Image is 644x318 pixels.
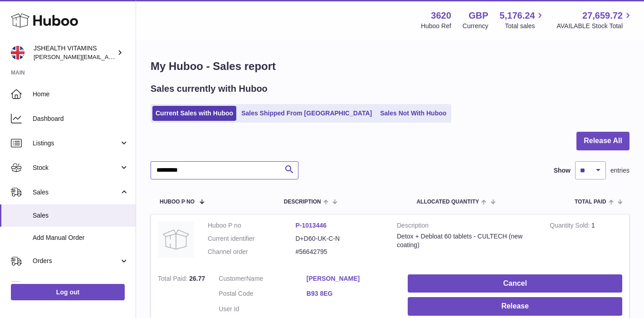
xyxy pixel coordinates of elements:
h1: My Huboo - Sales report [151,59,629,74]
a: Log out [11,284,125,300]
a: Current Sales with Huboo [152,106,236,121]
span: 5,176.24 [500,10,535,22]
button: Cancel [408,274,622,293]
span: Sales [33,188,119,197]
dd: D+D60-UK-C-N [296,234,384,243]
div: Detox + Debloat 60 tablets - CULTECH (new coating) [397,232,536,249]
dt: Huboo P no [208,221,296,230]
label: Show [554,166,571,175]
span: 27,659.72 [582,10,623,22]
a: P-1013446 [296,222,327,229]
span: Huboo P no [160,199,195,205]
dt: User Id [219,305,307,313]
a: Sales Not With Huboo [377,106,449,121]
div: JSHEALTH VITAMINS [34,44,115,61]
span: Orders [33,257,119,265]
span: Usage [33,281,129,290]
span: AVAILABLE Stock Total [556,22,633,30]
span: ALLOCATED Quantity [416,199,479,205]
span: Add Manual Order [33,234,129,242]
span: entries [610,166,629,175]
h2: Sales currently with Huboo [151,83,268,95]
strong: Total Paid [158,275,189,284]
span: Total paid [575,199,606,205]
span: Dashboard [33,114,129,123]
dt: Current identifier [208,234,296,243]
span: Sales [33,211,129,220]
span: [PERSON_NAME][EMAIL_ADDRESS][DOMAIN_NAME] [34,53,182,60]
a: Sales Shipped From [GEOGRAPHIC_DATA] [238,106,375,121]
strong: Description [397,221,536,232]
span: Home [33,90,129,99]
span: Customer [219,275,246,282]
strong: 3620 [431,10,451,22]
span: Description [284,199,321,205]
span: Listings [33,139,119,148]
dt: Channel order [208,248,296,256]
dt: Name [219,274,307,285]
img: francesca@jshealthvitamins.com [11,46,24,60]
a: 27,659.72 AVAILABLE Stock Total [556,10,633,30]
button: Release All [576,132,629,150]
span: Total sales [505,22,545,30]
button: Release [408,297,622,316]
strong: GBP [468,10,488,22]
a: [PERSON_NAME] [307,274,395,283]
a: 5,176.24 Total sales [500,10,546,30]
td: 1 [543,214,629,268]
span: Stock [33,164,119,172]
a: B93 8EG [307,289,395,298]
dd: #56642795 [296,248,384,256]
div: Currency [463,22,488,30]
strong: Quantity Sold [550,222,591,231]
img: no-photo.jpg [158,221,194,258]
div: Huboo Ref [421,22,451,30]
span: 26.77 [189,275,205,282]
dt: Postal Code [219,289,307,300]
